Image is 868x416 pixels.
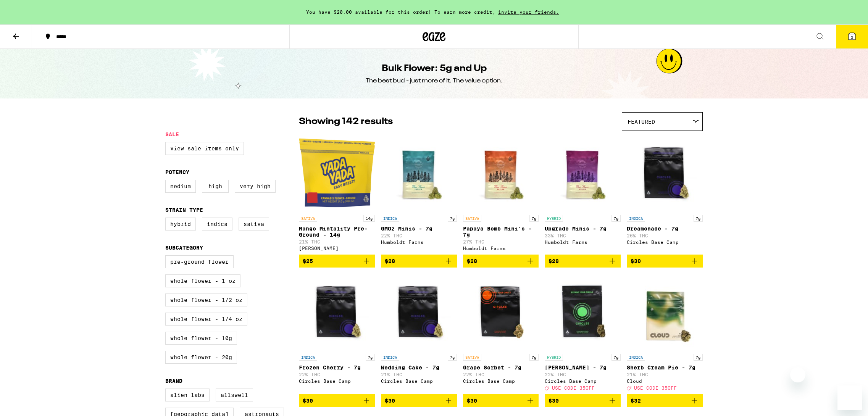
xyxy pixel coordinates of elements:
[627,354,645,361] p: INDICA
[463,239,539,244] p: 27% THC
[545,379,621,384] div: Circles Base Camp
[202,180,229,193] label: High
[631,398,641,404] span: $32
[545,354,563,361] p: HYBRID
[381,233,457,238] p: 22% THC
[165,131,179,137] legend: Sale
[381,135,457,255] a: Open page for GMOz Minis - 7g from Humboldt Farms
[627,379,703,384] div: Cloud
[299,115,393,128] p: Showing 142 results
[299,372,375,377] p: 22% THC
[306,10,495,15] span: You have $20.00 available for this order! To earn more credit,
[382,62,487,75] h1: Bulk Flower: 5g and Up
[363,215,375,222] p: 14g
[299,215,317,222] p: SATIVA
[165,218,196,231] label: Hybrid
[631,258,641,264] span: $30
[202,218,232,231] label: Indica
[545,274,621,394] a: Open page for Lantz - 7g from Circles Base Camp
[545,215,563,222] p: HYBRID
[299,135,375,211] img: Yada Yada - Mango Mintality Pre-Ground - 14g
[299,364,375,371] p: Frozen Cherry - 7g
[627,372,703,377] p: 21% THC
[299,274,375,350] img: Circles Base Camp - Frozen Cherry - 7g
[165,351,237,364] label: Whole Flower - 20g
[611,354,621,361] p: 7g
[299,135,375,255] a: Open page for Mango Mintality Pre-Ground - 14g from Yada Yada
[545,255,621,268] button: Add to bag
[463,246,539,251] div: Humboldt Farms
[467,398,477,404] span: $30
[694,215,703,222] p: 7g
[627,255,703,268] button: Add to bag
[381,255,457,268] button: Add to bag
[552,385,595,390] span: USE CODE 35OFF
[628,119,655,125] span: Featured
[627,226,703,232] p: Dreamonade - 7g
[448,215,457,222] p: 7g
[299,246,375,251] div: [PERSON_NAME]
[627,394,703,407] button: Add to bag
[381,364,457,371] p: Wedding Cake - 7g
[463,394,539,407] button: Add to bag
[627,240,703,245] div: Circles Base Camp
[165,389,210,401] label: Alien Labs
[627,274,703,394] a: Open page for Sherb Cream Pie - 7g from Cloud
[381,240,457,245] div: Humboldt Farms
[239,218,269,231] label: Sativa
[463,364,539,371] p: Grape Sorbet - 7g
[299,226,375,238] p: Mango Mintality Pre-Ground - 14g
[381,135,457,211] img: Humboldt Farms - GMOz Minis - 7g
[463,255,539,268] button: Add to bag
[463,274,539,394] a: Open page for Grape Sorbet - 7g from Circles Base Camp
[303,258,313,264] span: $25
[299,394,375,407] button: Add to bag
[545,394,621,407] button: Add to bag
[381,354,399,361] p: INDICA
[165,142,244,155] label: View Sale Items Only
[381,226,457,232] p: GMOz Minis - 7g
[837,385,862,410] iframe: Button to launch messaging window
[463,215,481,222] p: SATIVA
[549,258,559,264] span: $28
[467,258,477,264] span: $28
[381,394,457,407] button: Add to bag
[165,332,237,345] label: Whole Flower - 10g
[165,274,240,287] label: Whole Flower - 1 oz
[545,364,621,371] p: [PERSON_NAME] - 7g
[545,135,621,211] img: Humboldt Farms - Upgrade Minis - 7g
[627,135,703,211] img: Circles Base Camp - Dreamonade - 7g
[545,372,621,377] p: 22% THC
[385,258,395,264] span: $28
[545,226,621,232] p: Upgrade Minis - 7g
[463,354,481,361] p: SATIVA
[165,313,247,326] label: Whole Flower - 1/4 oz
[385,398,395,404] span: $30
[694,354,703,361] p: 7g
[634,385,677,390] span: USE CODE 35OFF
[545,135,621,255] a: Open page for Upgrade Minis - 7g from Humboldt Farms
[545,233,621,238] p: 33% THC
[165,245,203,251] legend: Subcategory
[627,364,703,371] p: Sherb Cream Pie - 7g
[299,379,375,384] div: Circles Base Camp
[463,226,539,238] p: Papaya Bomb Mini's - 7g
[381,372,457,377] p: 21% THC
[366,77,503,85] div: The best bud - just more of it. The value option.
[303,398,313,404] span: $30
[381,215,399,222] p: INDICA
[165,169,189,175] legend: Potency
[545,240,621,245] div: Humboldt Farms
[851,35,853,39] span: 2
[790,367,805,382] iframe: Close message
[463,274,539,350] img: Circles Base Camp - Grape Sorbet - 7g
[529,354,539,361] p: 7g
[463,372,539,377] p: 22% THC
[299,239,375,244] p: 21% THC
[836,25,868,48] button: 2
[381,379,457,384] div: Circles Base Camp
[299,274,375,394] a: Open page for Frozen Cherry - 7g from Circles Base Camp
[165,293,247,306] label: Whole Flower - 1/2 oz
[165,180,196,193] label: Medium
[463,135,539,211] img: Humboldt Farms - Papaya Bomb Mini's - 7g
